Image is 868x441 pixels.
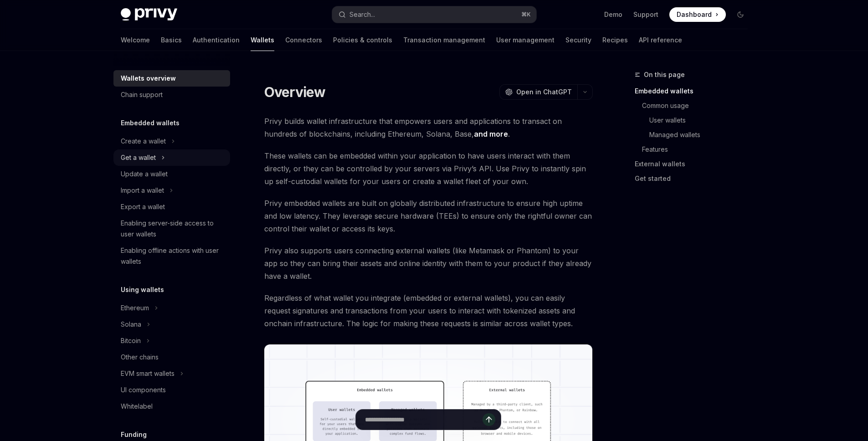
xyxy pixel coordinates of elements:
[113,215,230,242] a: Enabling server-side access to user wallets
[642,142,755,157] a: Features
[161,29,182,51] a: Basics
[121,352,159,363] div: Other chains
[521,11,531,18] span: ⌘ K
[121,136,166,147] div: Create a wallet
[733,7,748,22] button: Toggle dark mode
[635,157,755,171] a: External wallets
[649,128,755,142] a: Managed wallets
[499,84,577,100] button: Open in ChatGPT
[251,29,274,51] a: Wallets
[121,401,153,412] div: Whitelabel
[264,197,593,235] span: Privy embedded wallets are built on globally distributed infrastructure to ensure high uptime and...
[264,115,593,140] span: Privy builds wallet infrastructure that empowers users and applications to transact on hundreds o...
[121,368,175,379] div: EVM smart wallets
[649,113,755,128] a: User wallets
[121,218,225,240] div: Enabling server-side access to user wallets
[121,201,165,212] div: Export a wallet
[113,349,230,365] a: Other chains
[639,29,682,51] a: API reference
[121,319,141,330] div: Solana
[113,242,230,270] a: Enabling offline actions with user wallets
[635,171,755,186] a: Get started
[121,284,164,295] h5: Using wallets
[121,245,225,267] div: Enabling offline actions with user wallets
[635,84,755,98] a: Embedded wallets
[121,8,177,21] img: dark logo
[121,185,164,196] div: Import a wallet
[349,9,375,20] div: Search...
[633,10,658,19] a: Support
[483,413,495,426] button: Send message
[496,29,555,51] a: User management
[604,10,622,19] a: Demo
[121,152,156,163] div: Get a wallet
[121,29,150,51] a: Welcome
[264,292,593,330] span: Regardless of what wallet you integrate (embedded or external wallets), you can easily request si...
[642,98,755,113] a: Common usage
[332,6,536,23] button: Search...⌘K
[113,70,230,87] a: Wallets overview
[474,129,508,139] a: and more
[565,29,591,51] a: Security
[644,69,685,80] span: On this page
[677,10,712,19] span: Dashboard
[264,84,326,100] h1: Overview
[669,7,726,22] a: Dashboard
[516,87,572,97] span: Open in ChatGPT
[113,199,230,215] a: Export a wallet
[602,29,628,51] a: Recipes
[121,73,176,84] div: Wallets overview
[121,429,147,440] h5: Funding
[121,89,163,100] div: Chain support
[264,244,593,282] span: Privy also supports users connecting external wallets (like Metamask or Phantom) to your app so t...
[121,385,166,395] div: UI components
[113,382,230,398] a: UI components
[403,29,485,51] a: Transaction management
[121,169,168,179] div: Update a wallet
[121,303,149,313] div: Ethereum
[285,29,322,51] a: Connectors
[113,166,230,182] a: Update a wallet
[264,149,593,188] span: These wallets can be embedded within your application to have users interact with them directly, ...
[193,29,240,51] a: Authentication
[121,335,141,346] div: Bitcoin
[121,118,180,128] h5: Embedded wallets
[113,87,230,103] a: Chain support
[333,29,392,51] a: Policies & controls
[113,398,230,415] a: Whitelabel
